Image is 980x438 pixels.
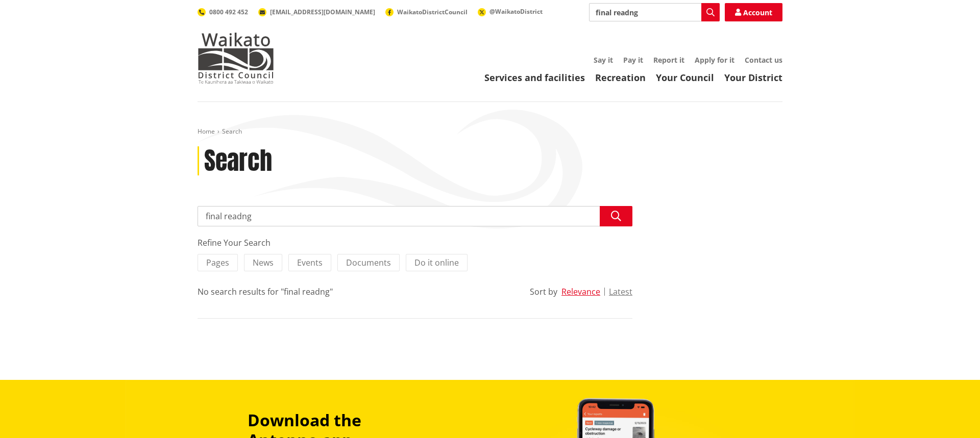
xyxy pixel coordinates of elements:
span: Do it online [414,257,459,268]
span: Events [297,257,323,268]
input: Search input [198,206,632,226]
a: 0800 492 452 [198,8,248,16]
span: [EMAIL_ADDRESS][DOMAIN_NAME] [270,8,375,16]
a: Contact us [745,55,782,65]
input: Search input [589,3,720,21]
span: WaikatoDistrictCouncil [397,8,468,16]
a: Say it [594,55,613,65]
a: Pay it [623,55,643,65]
h1: Search [204,146,272,176]
a: Your Council [656,71,714,84]
a: Services and facilities [484,71,585,84]
a: Your District [724,71,782,84]
span: @WaikatoDistrict [489,7,543,16]
a: Apply for it [695,55,734,65]
button: Latest [609,287,632,296]
div: No search results for "final readng" [198,286,333,298]
span: 0800 492 452 [209,8,248,16]
span: News [253,257,274,268]
img: Waikato District Council - Te Kaunihera aa Takiwaa o Waikato [198,33,274,84]
a: [EMAIL_ADDRESS][DOMAIN_NAME] [258,8,375,16]
div: Sort by [530,286,557,298]
a: Report it [653,55,684,65]
a: Recreation [595,71,646,84]
a: Home [198,127,215,136]
a: @WaikatoDistrict [478,7,543,16]
button: Relevance [561,287,600,296]
a: Account [725,3,782,21]
span: Pages [206,257,229,268]
span: Documents [346,257,391,268]
div: Refine Your Search [198,237,632,249]
nav: breadcrumb [198,127,782,136]
a: WaikatoDistrictCouncil [385,8,468,16]
span: Search [222,127,242,136]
